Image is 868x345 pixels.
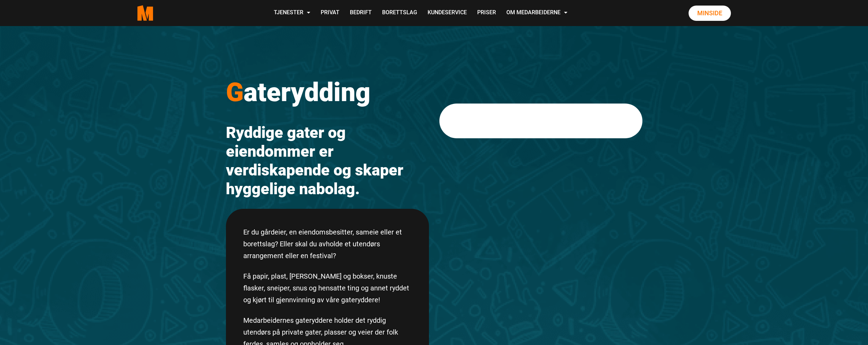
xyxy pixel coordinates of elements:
[243,226,412,262] p: Er du gårdeier, en eiendomsbesitter, sameie eller et borettslag? Eller skal du avholde et utendør...
[226,123,429,198] h2: Ryddige gater og eiendommer er verdiskapende og skaper hyggelige nabolag.
[226,76,429,108] h1: aterydding
[315,1,345,25] a: Privat
[422,1,472,25] a: Kundeservice
[269,1,315,25] a: Tjenester
[472,1,501,25] a: Priser
[501,1,573,25] a: Om Medarbeiderne
[345,1,377,25] a: Bedrift
[377,1,422,25] a: Borettslag
[226,77,244,107] span: G
[689,6,731,21] a: Minside
[243,270,412,306] p: Få papir, plast, [PERSON_NAME] og bokser, knuste flasker, sneiper, snus og hensatte ting og annet...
